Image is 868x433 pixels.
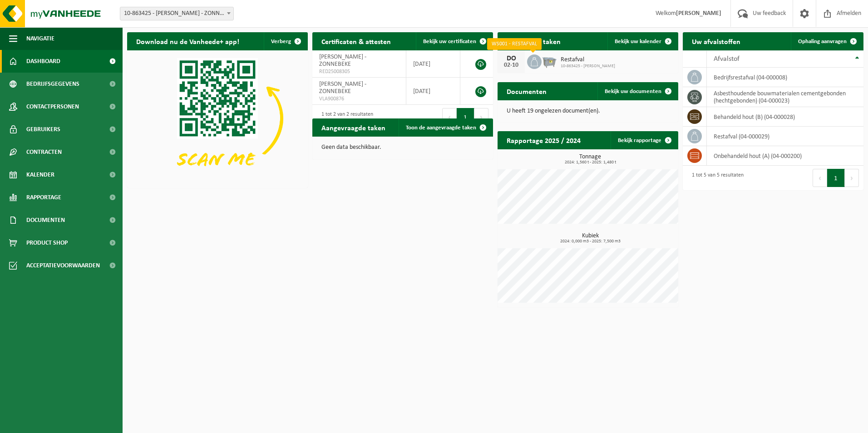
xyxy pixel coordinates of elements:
[26,141,62,163] span: Contracten
[120,7,234,20] span: 10-863425 - CLAEYS JO - ZONNEBEKE
[707,127,863,146] td: restafval (04-000029)
[26,186,61,209] span: Rapportage
[321,144,484,151] p: Geen data beschikbaar.
[319,68,399,75] span: RED25008305
[26,163,54,186] span: Kalender
[423,39,476,44] span: Bekijk uw certificaten
[498,32,570,50] h2: Ingeplande taken
[312,32,400,50] h2: Certificaten & attesten
[271,39,291,44] span: Verberg
[798,39,847,44] span: Ophaling aanvragen
[26,254,100,277] span: Acceptatievoorwaarden
[502,154,678,165] h3: Tonnage
[597,82,677,100] a: Bekijk uw documenten
[26,73,79,95] span: Bedrijfsgegevens
[26,231,68,254] span: Product Shop
[312,118,395,136] h2: Aangevraagde taken
[707,87,863,107] td: asbesthoudende bouwmaterialen cementgebonden (hechtgebonden) (04-000023)
[26,27,54,50] span: Navigatie
[457,108,474,126] button: 1
[502,239,678,244] span: 2024: 0,000 m3 - 2025: 7,500 m3
[498,131,590,149] h2: Rapportage 2025 / 2024
[502,55,520,62] div: DO
[502,62,520,69] div: 02-10
[406,78,460,105] td: [DATE]
[498,82,556,100] h2: Documenten
[542,53,557,69] img: WB-2500-GAL-GY-01
[707,68,863,87] td: bedrijfsrestafval (04-000008)
[416,32,492,50] a: Bekijk uw certificaten
[502,160,678,165] span: 2024: 1,560 t - 2025: 1,480 t
[127,32,248,50] h2: Download nu de Vanheede+ app!
[615,39,661,44] span: Bekijk uw kalender
[26,209,65,231] span: Documenten
[399,118,492,137] a: Toon de aangevraagde taken
[264,32,307,50] button: Verberg
[127,50,308,186] img: Download de VHEPlus App
[813,169,827,187] button: Previous
[507,108,669,114] p: U heeft 19 ongelezen document(en).
[120,7,233,20] span: 10-863425 - CLAEYS JO - ZONNEBEKE
[406,50,460,78] td: [DATE]
[319,95,399,103] span: VLA900876
[561,64,615,69] span: 10-863425 - [PERSON_NAME]
[26,118,60,141] span: Gebruikers
[406,125,476,131] span: Toon de aangevraagde taken
[442,108,457,126] button: Previous
[791,32,863,50] a: Ophaling aanvragen
[707,146,863,166] td: onbehandeld hout (A) (04-000200)
[611,131,677,149] a: Bekijk rapportage
[26,95,79,118] span: Contactpersonen
[561,56,615,64] span: Restafval
[714,55,740,63] span: Afvalstof
[319,81,366,95] span: [PERSON_NAME] - ZONNEBEKE
[319,54,366,68] span: [PERSON_NAME] - ZONNEBEKE
[605,89,661,94] span: Bekijk uw documenten
[502,233,678,244] h3: Kubiek
[707,107,863,127] td: behandeld hout (B) (04-000028)
[687,168,744,188] div: 1 tot 5 van 5 resultaten
[26,50,60,73] span: Dashboard
[676,10,721,17] strong: [PERSON_NAME]
[683,32,750,50] h2: Uw afvalstoffen
[607,32,677,50] a: Bekijk uw kalender
[317,107,373,127] div: 1 tot 2 van 2 resultaten
[845,169,859,187] button: Next
[827,169,845,187] button: 1
[474,108,488,126] button: Next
